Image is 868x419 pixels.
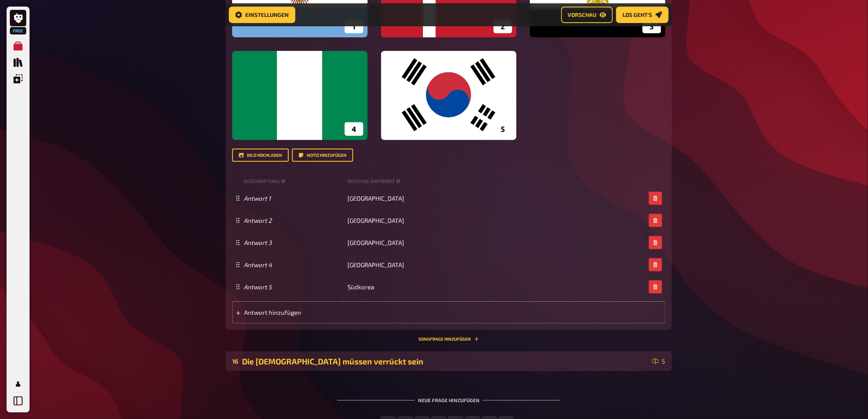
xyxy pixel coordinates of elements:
[347,217,404,224] span: [GEOGRAPHIC_DATA]
[347,195,404,202] span: [GEOGRAPHIC_DATA]
[347,261,404,268] span: [GEOGRAPHIC_DATA]
[10,376,26,392] a: Mein Konto
[568,12,596,18] span: Vorschau
[561,7,613,23] a: Vorschau
[623,12,652,18] span: Los geht's
[244,195,271,202] i: Antwort 1
[244,283,272,291] i: Antwort 5
[244,217,272,224] i: Antwort 2
[244,178,344,185] small: Beschriftung
[10,71,26,87] a: Einblendungen
[232,149,289,162] button: Bild hochladen
[229,7,295,23] a: Einstellungen
[347,283,374,291] span: Südkorea
[347,239,404,246] span: [GEOGRAPHIC_DATA]
[244,261,272,268] i: Antwort 4
[616,7,669,23] a: Los geht's
[418,337,479,341] button: Songfrage hinzufügen
[10,38,26,54] a: Meine Quizze
[337,384,560,410] div: Neue Frage hinzufügen
[10,54,26,71] a: Quiz Sammlung
[242,357,649,366] div: Die [DEMOGRAPHIC_DATA] müssen verrückt sein
[652,358,665,364] div: 5
[245,12,289,18] span: Einstellungen
[292,149,353,162] button: Notiz hinzufügen
[232,357,239,365] div: 16
[244,309,372,316] span: Antwort hinzufügen
[347,178,402,185] small: Richtige Antwort
[11,28,25,33] span: Free
[244,239,272,246] i: Antwort 3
